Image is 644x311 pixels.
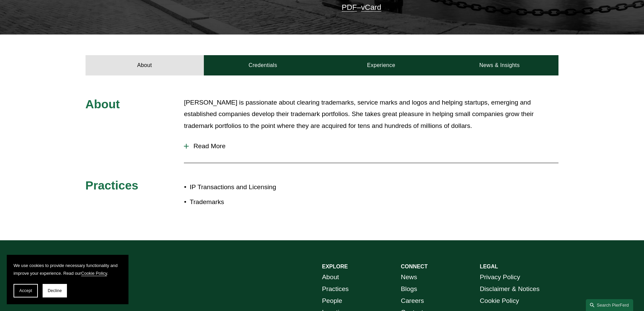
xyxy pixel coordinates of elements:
a: People [322,295,342,307]
a: Privacy Policy [480,271,520,283]
a: Practices [322,283,349,295]
a: Disclaimer & Notices [480,283,540,295]
span: Decline [48,288,62,293]
span: About [86,97,120,111]
strong: EXPLORE [322,264,348,269]
strong: CONNECT [401,264,428,269]
a: Cookie Policy [81,271,107,276]
a: Careers [401,295,424,307]
p: IP Transactions and Licensing [190,181,322,193]
button: Decline [43,284,67,297]
button: Accept [14,284,38,297]
p: Trademarks [190,196,322,208]
a: About [322,271,339,283]
p: We use cookies to provide necessary functionality and improve your experience. Read our . [14,262,122,277]
a: About [86,55,204,75]
a: Cookie Policy [480,295,519,307]
a: vCard [361,3,381,12]
strong: LEGAL [480,264,498,269]
span: Accept [19,288,32,293]
a: News & Insights [440,55,558,75]
a: Experience [322,55,440,75]
p: [PERSON_NAME] is passionate about clearing trademarks, service marks and logos and helping startu... [184,97,558,132]
a: News [401,271,417,283]
span: Practices [86,179,139,192]
a: Blogs [401,283,417,295]
a: Credentials [204,55,322,75]
a: PDF [342,3,357,12]
section: Cookie banner [7,255,128,304]
a: Search this site [586,299,633,311]
span: Read More [189,142,558,150]
button: Read More [184,137,558,155]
